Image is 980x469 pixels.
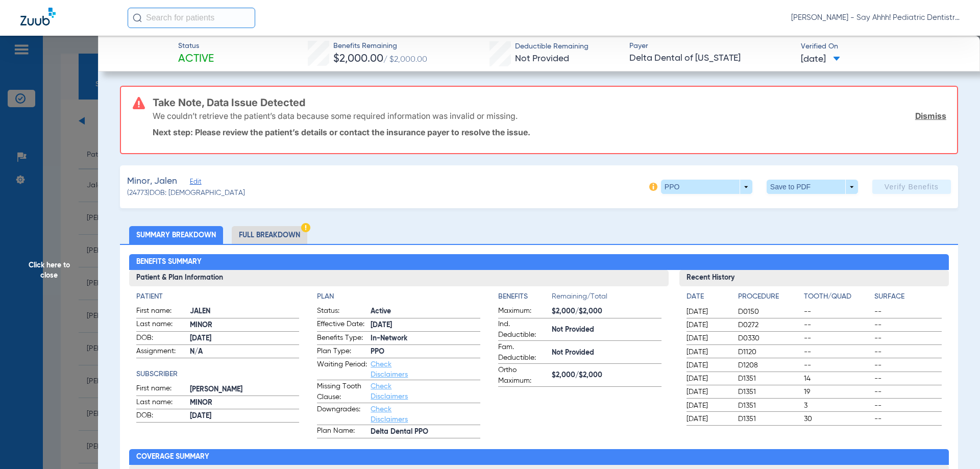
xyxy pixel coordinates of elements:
app-breakdown-title: Procedure [738,291,800,306]
button: Save to PDF [767,180,858,194]
app-breakdown-title: Tooth/Quad [804,291,871,306]
span: -- [874,360,942,371]
span: Last name: [136,397,186,409]
span: Minor, Jalen [127,175,177,188]
button: PPO [661,180,752,194]
span: 14 [804,374,871,384]
span: Status [178,41,214,52]
span: -- [804,347,871,357]
span: Status: [317,306,367,318]
span: Benefits Type: [317,333,367,345]
h2: Benefits Summary [129,254,949,270]
h4: Patient [136,291,300,302]
span: Ind. Deductible: [498,319,548,340]
span: D1351 [738,401,800,411]
iframe: Chat Widget [929,420,980,469]
h2: Coverage Summary [129,449,949,465]
span: Active [371,306,480,317]
span: [PERSON_NAME] - Say Ahhh! Pediatric Dentistry [791,13,960,23]
li: Summary Breakdown [129,226,223,244]
span: Payer [629,41,792,52]
span: -- [874,320,942,330]
span: D0150 [738,307,800,317]
span: MINOR [190,320,300,331]
span: Effective Date: [317,319,367,331]
span: Benefits Remaining [333,41,427,52]
h4: Date [687,291,729,302]
span: DOB: [136,410,186,423]
span: Last name: [136,319,186,331]
span: -- [874,401,942,411]
span: D1351 [738,374,800,384]
span: D0272 [738,320,800,330]
span: -- [874,374,942,384]
span: N/A [190,347,300,357]
span: Edit [190,178,199,188]
span: DOB: [136,333,186,345]
span: [DATE] [687,387,729,397]
span: Missing Tooth Clause: [317,381,367,403]
span: [DATE] [687,320,729,330]
p: We couldn’t retrieve the patient’s data because some required information was invalid or missing. [153,111,518,121]
span: -- [804,333,871,343]
span: [DATE] [687,374,729,384]
span: $2,000/$2,000 [552,306,661,317]
span: Delta Dental PPO [371,427,480,437]
span: D1120 [738,347,800,357]
span: 3 [804,401,871,411]
span: Deductible Remaining [515,41,589,52]
h4: Surface [874,291,942,302]
span: 30 [804,414,871,424]
span: -- [804,320,871,330]
img: error-icon [133,97,145,109]
span: $2,000.00 [333,54,383,64]
a: Check Disclaimers [371,406,408,423]
a: Dismiss [915,111,946,121]
img: Hazard [301,223,310,232]
h4: Plan [317,291,480,302]
span: -- [874,307,942,317]
span: PPO [371,347,480,357]
span: [DATE] [801,53,840,66]
span: 19 [804,387,871,397]
span: Ortho Maximum: [498,365,548,386]
h4: Procedure [738,291,800,302]
li: Full Breakdown [232,226,307,244]
span: JALEN [190,306,300,317]
span: Remaining/Total [552,291,661,306]
span: [DATE] [687,347,729,357]
span: [DATE] [687,307,729,317]
span: Waiting Period: [317,359,367,380]
span: Assignment: [136,346,186,358]
span: -- [874,414,942,424]
span: D1351 [738,414,800,424]
span: [DATE] [687,333,729,343]
img: Search Icon [133,13,142,22]
span: Active [178,52,214,66]
h3: Recent History [679,270,949,286]
span: Verified On [801,41,964,52]
span: D1208 [738,360,800,371]
h4: Subscriber [136,369,300,380]
span: Plan Name: [317,426,367,438]
span: Fam. Deductible: [498,342,548,363]
span: Plan Type: [317,346,367,358]
a: Check Disclaimers [371,361,408,378]
span: $2,000/$2,000 [552,370,661,381]
span: D1351 [738,387,800,397]
span: -- [874,387,942,397]
span: -- [804,360,871,371]
span: -- [804,307,871,317]
span: -- [874,333,942,343]
a: Check Disclaimers [371,383,408,400]
span: [DATE] [687,414,729,424]
span: First name: [136,383,186,396]
h3: Take Note, Data Issue Detected [153,97,946,108]
img: info-icon [649,183,657,191]
span: (24773) DOB: [DEMOGRAPHIC_DATA] [127,188,245,199]
h3: Patient & Plan Information [129,270,669,286]
p: Next step: Please review the patient’s details or contact the insurance payer to resolve the issue. [153,127,946,137]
